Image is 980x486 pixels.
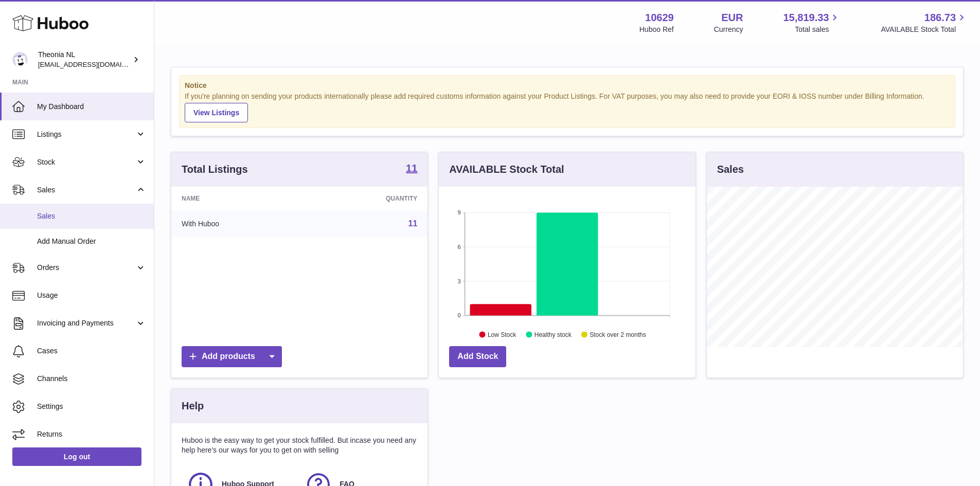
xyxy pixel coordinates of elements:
[37,102,146,112] span: My Dashboard
[37,402,146,411] span: Settings
[37,185,135,195] span: Sales
[185,81,950,91] strong: Notice
[783,11,829,25] span: 15,819.33
[714,25,743,34] div: Currency
[721,11,743,25] strong: EUR
[717,163,744,176] h3: Sales
[37,157,135,167] span: Stock
[182,399,204,413] h3: Help
[307,187,427,210] th: Quantity
[37,291,146,300] span: Usage
[645,11,674,25] strong: 10629
[449,163,564,176] h3: AVAILABLE Stock Total
[37,429,146,439] span: Returns
[795,25,841,34] span: Total sales
[534,331,572,338] text: Healthy stock
[458,209,461,215] text: 9
[488,331,516,338] text: Low Stock
[171,210,307,237] td: With Huboo
[408,219,418,228] a: 11
[924,11,956,25] span: 186.73
[185,92,950,122] div: If you're planning on sending your products internationally please add required customs informati...
[406,163,417,173] strong: 11
[449,346,506,367] a: Add Stock
[458,312,461,318] text: 0
[12,447,141,466] a: Log out
[182,346,282,367] a: Add products
[406,163,417,175] a: 11
[37,346,146,356] span: Cases
[37,211,146,221] span: Sales
[881,25,968,34] span: AVAILABLE Stock Total
[37,263,135,273] span: Orders
[37,237,146,246] span: Add Manual Order
[458,244,461,250] text: 6
[639,25,674,34] div: Huboo Ref
[182,436,417,455] p: Huboo is the easy way to get your stock fulfilled. But incase you need any help here's our ways f...
[38,60,151,68] span: [EMAIL_ADDRESS][DOMAIN_NAME]
[12,52,28,67] img: info@wholesomegoods.eu
[171,187,307,210] th: Name
[38,50,131,69] div: Theonia NL
[881,11,968,34] a: 186.73 AVAILABLE Stock Total
[185,103,248,122] a: View Listings
[37,374,146,384] span: Channels
[458,278,461,284] text: 3
[37,318,135,328] span: Invoicing and Payments
[783,11,841,34] a: 15,819.33 Total sales
[37,130,135,139] span: Listings
[182,163,248,176] h3: Total Listings
[590,331,646,338] text: Stock over 2 months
